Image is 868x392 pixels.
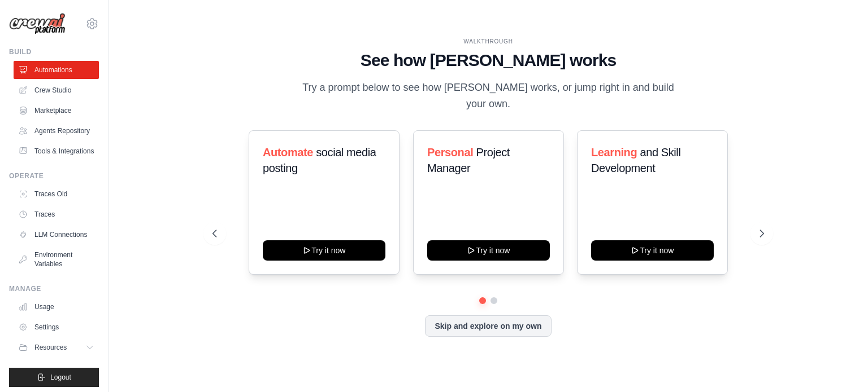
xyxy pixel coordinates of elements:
[263,146,313,158] span: Automate
[263,240,385,261] button: Try it now
[9,171,99,180] div: Operate
[14,81,99,99] a: Crew Studio
[9,368,99,387] button: Logout
[14,298,99,316] a: Usage
[14,185,99,203] a: Traces Old
[9,284,99,293] div: Manage
[263,146,376,174] span: social media posting
[14,246,99,273] a: Environment Variables
[427,146,473,158] span: Personal
[14,318,99,336] a: Settings
[14,142,99,160] a: Tools & Integrations
[14,102,99,120] a: Marketplace
[591,240,714,261] button: Try it now
[14,338,99,356] button: Resources
[212,50,764,71] h1: See how [PERSON_NAME] works
[298,80,678,113] p: Try a prompt below to see how [PERSON_NAME] works, or jump right in and build your own.
[212,37,764,46] div: WALKTHROUGH
[14,122,99,140] a: Agents Repository
[14,61,99,79] a: Automations
[34,343,67,352] span: Resources
[9,47,99,56] div: Build
[427,240,550,261] button: Try it now
[425,315,551,337] button: Skip and explore on my own
[9,13,66,35] img: Logo
[427,146,510,174] span: Project Manager
[591,146,637,158] span: Learning
[14,226,99,244] a: LLM Connections
[50,373,71,382] span: Logout
[14,205,99,223] a: Traces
